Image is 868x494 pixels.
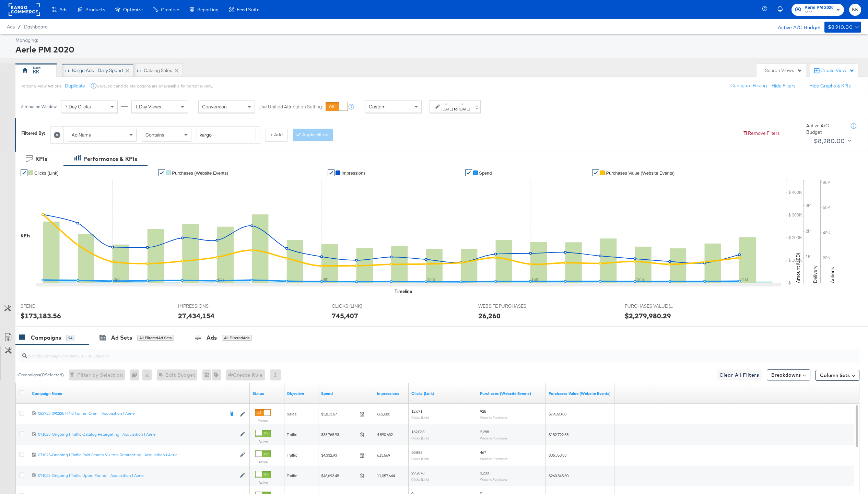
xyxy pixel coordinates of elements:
span: PURCHASES VALUE (WEBSITE EVENTS) [625,303,676,309]
span: 613,569 [377,452,390,458]
div: $8,910.00 [828,23,853,32]
span: Sales [287,411,297,416]
div: [DATE] [459,106,470,112]
span: Traffic [287,452,297,458]
sub: Clicks (Link) [411,457,429,461]
a: Your campaign's objective. [287,391,316,396]
span: 7 Day Clicks [65,104,91,110]
span: 295,078 [411,470,424,475]
button: $8,910.00 [824,22,861,33]
label: Active [255,439,271,444]
a: The number of clicks on links appearing on your ad or Page that direct people to your sites off F... [411,391,474,396]
span: Purchases (Website Events) [172,170,228,176]
div: Active A/C Budget [771,22,821,32]
span: SPEND [21,303,72,309]
label: Use Unified Attribution Setting: [258,104,323,110]
span: 662,680 [377,411,390,416]
div: $8,280.00 [814,136,845,146]
div: $173,183.56 [21,311,61,321]
button: Breakdowns [767,369,810,380]
div: 082725-090225 | Mid Funnel Omni | Acquisition | Aerie [38,411,224,416]
div: Filtered By: [21,130,45,137]
span: 162,083 [411,429,424,434]
span: Ads [59,7,67,12]
span: $36,353.88 [549,452,566,458]
label: Paused [255,419,271,423]
label: Start: [442,102,453,106]
a: The number of times a purchase was made tracked by your Custom Audience pixel on your website aft... [480,391,543,396]
span: Aerie PM 2020 [805,4,834,11]
label: End: [459,102,470,106]
div: KPIs [21,233,31,239]
div: Timeline [395,288,412,295]
div: Drag to reorder tab [137,68,141,72]
strong: to [453,106,459,111]
a: The number of times your ad was served. On mobile apps an ad is counted as served the first time ... [377,391,406,396]
span: Products [85,7,105,12]
a: The total amount spent to date. [321,391,372,396]
button: Remove Filters [742,130,780,137]
button: + Add [266,129,288,141]
div: 071025-Ongoing | Traffic Upper Funnel | Acquisition | Aerie [38,473,236,478]
div: Save, edit and delete options are unavailable for personal view. [97,83,213,89]
button: Hide Filters [772,83,796,89]
a: ✔ [592,169,599,176]
span: Conversion [202,104,227,110]
div: 745,407 [332,311,358,321]
div: 27,434,154 [178,311,214,321]
span: Optimize [123,7,143,12]
span: WEBSITE PURCHASES [478,303,530,309]
text: Actions [829,267,835,283]
div: Active A/C Budget [806,122,844,135]
a: 071025-Ongoing | Traffic Upper Funnel | Acquisition | Aerie [38,473,236,479]
button: Duplicate [65,83,85,89]
span: / [15,24,24,30]
span: Spend [479,170,492,176]
div: [DATE] [442,106,453,112]
span: Impressions [341,170,365,176]
sub: Clicks (Link) [411,415,429,420]
span: $79,820.88 [549,411,566,416]
span: 4,890,632 [377,432,393,437]
button: Clear All Filters [717,369,762,380]
div: Ad Sets [111,334,132,342]
span: $3,813.67 [321,411,357,416]
div: 26,260 [478,311,501,321]
span: Contains [145,132,164,138]
span: 1 Day Views [135,104,161,110]
div: Campaigns [31,334,61,342]
span: Clear All Filters [719,371,759,379]
span: $46,693.48 [321,473,357,478]
text: Amount (USD) [795,253,801,283]
div: Attribution Window: [21,104,58,109]
sub: Website Purchases [480,477,508,481]
div: Drag to reorder tab [65,68,69,72]
a: Shows the current state of your Ad Campaign. [253,391,281,396]
span: Feed Suite [237,7,259,12]
a: 071025-Ongoing | Traffic Paid Search Visitors Retargeting | Acquisition | Aerie [38,452,236,458]
span: 20,853 [411,450,422,455]
button: $8,280.00 [811,136,853,146]
div: Managing: [15,37,859,44]
span: Dashboard [24,24,48,30]
a: 071025-Ongoing | Traffic Catalog Retargeting | Acquisition | Aerie [38,432,236,437]
a: ✔ [158,169,165,176]
sub: Clicks (Link) [411,436,429,440]
span: 3,233 [480,470,489,475]
span: $33,768.93 [321,432,357,437]
sub: Clicks (Link) [411,477,429,481]
input: Enter a search term [197,129,256,141]
div: Ads [207,334,217,342]
span: Traffic [287,473,297,478]
sub: Website Purchases [480,415,508,420]
a: The total value of the purchase actions tracked by your Custom Audience pixel on your website aft... [549,391,612,396]
div: $2,279,980.29 [625,311,671,321]
a: ✔ [328,169,335,176]
div: All Filtered Ad Sets [137,335,174,341]
span: 467 [480,450,486,455]
button: Aerie PM 2020Aerie [791,4,844,16]
label: Active [255,480,271,485]
div: Aerie PM 2020 [15,44,859,55]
